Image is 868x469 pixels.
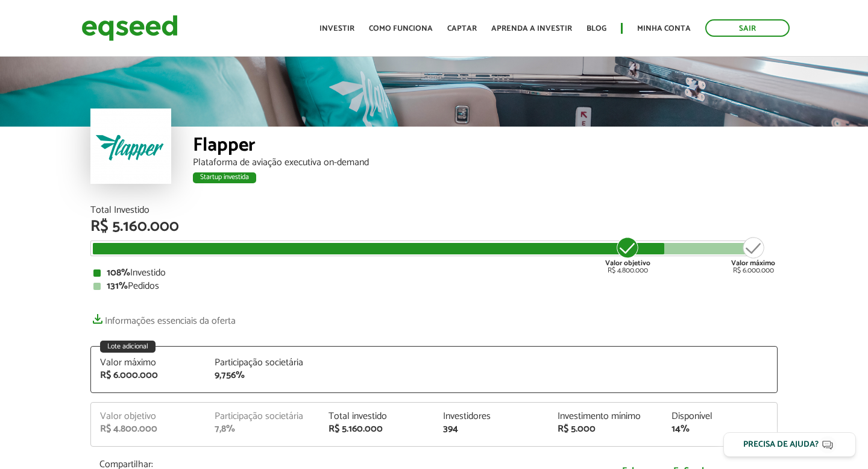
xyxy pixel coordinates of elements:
[443,412,539,421] div: Investidores
[671,412,768,421] div: Disponível
[93,268,775,278] div: Investido
[491,25,572,33] a: Aprenda a investir
[558,424,654,434] div: R$ 5.000
[319,25,354,33] a: Investir
[731,257,775,269] strong: Valor máximo
[637,25,691,33] a: Minha conta
[100,412,197,421] div: Valor objetivo
[671,424,768,434] div: 14%
[443,424,539,434] div: 394
[193,136,778,158] div: Flapper
[215,412,311,421] div: Participação societária
[107,278,128,294] strong: 131%
[447,25,477,33] a: Captar
[100,424,197,434] div: R$ 4.800.000
[215,358,311,368] div: Participação societária
[329,424,425,434] div: R$ 5.160.000
[215,424,311,434] div: 7,8%
[705,19,790,37] a: Sair
[193,158,778,168] div: Plataforma de aviação executiva on-demand
[329,412,425,421] div: Total investido
[587,25,606,33] a: Blog
[558,412,654,421] div: Investimento mínimo
[100,341,156,353] div: Lote adicional
[605,257,650,269] strong: Valor objetivo
[81,12,178,44] img: EqSeed
[90,219,778,234] div: R$ 5.160.000
[90,309,236,326] a: Informações essenciais da oferta
[193,172,256,183] div: Startup investida
[90,206,778,215] div: Total Investido
[605,236,650,274] div: R$ 4.800.000
[100,371,197,380] div: R$ 6.000.000
[100,358,197,368] div: Valor máximo
[215,371,311,380] div: 9,756%
[93,282,775,291] div: Pedidos
[369,25,433,33] a: Como funciona
[107,265,130,281] strong: 108%
[731,236,775,274] div: R$ 6.000.000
